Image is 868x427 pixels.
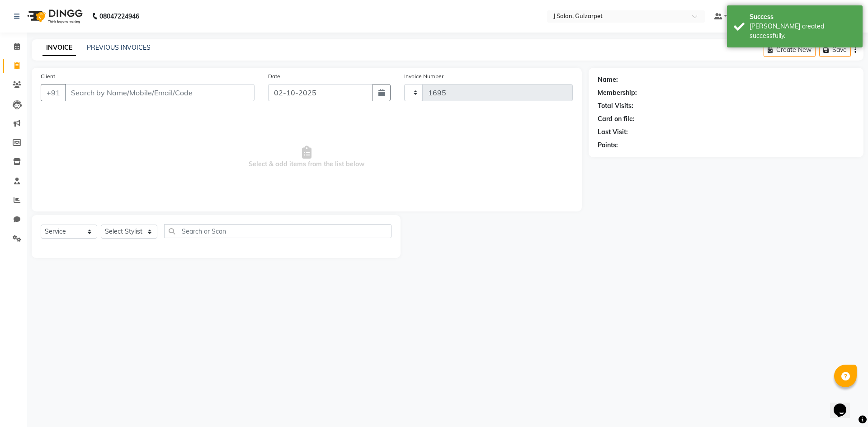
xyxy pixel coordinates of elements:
button: Create New [764,43,816,57]
b: 08047224946 [99,4,139,29]
span: Select & add items from the list below [41,112,573,202]
button: +91 [41,84,66,101]
div: Card on file: [598,114,635,124]
label: Date [268,72,280,80]
div: Last Visit: [598,127,628,137]
div: Success [750,12,856,22]
div: Name: [598,75,618,84]
iframe: chat widget [830,391,859,418]
a: INVOICE [42,40,76,56]
label: Client [41,72,55,80]
label: Invoice Number [404,72,443,80]
input: Search or Scan [164,224,392,238]
div: Bill created successfully. [750,22,856,41]
input: Search by Name/Mobile/Email/Code [65,84,255,101]
div: Points: [598,141,618,150]
button: Save [819,43,851,57]
a: PREVIOUS INVOICES [87,43,151,52]
div: Membership: [598,88,637,98]
div: Total Visits: [598,101,633,111]
img: logo [23,4,85,29]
